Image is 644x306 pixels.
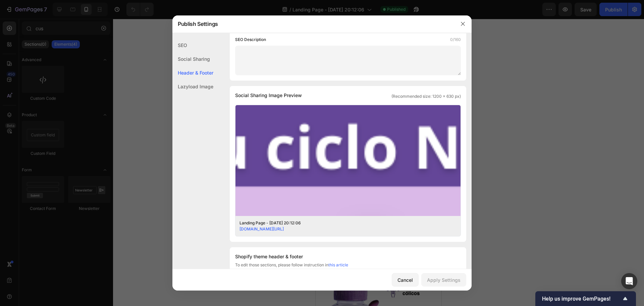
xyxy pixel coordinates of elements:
div: Cancel [397,276,413,283]
div: Header & Footer [172,66,213,80]
span: iPhone 13 Mini ( 375 px) [34,3,79,10]
span: Social Sharing Image Preview [235,91,302,99]
div: Apply Settings [427,276,461,283]
label: 0/160 [450,36,461,43]
label: SEO Description [235,36,266,43]
button: Apply Settings [421,273,466,287]
a: [DOMAIN_NAME][URL] [239,226,284,231]
div: Lazyload Image [172,80,213,93]
button: Show survey - Help us improve GemPages! [542,295,629,303]
div: Publish Settings [172,15,454,33]
div: SEO [172,38,213,52]
strong: ¡Envio Gratis a todo el pais! [23,14,103,21]
a: this article [328,262,348,267]
div: To edit those sections, please follow instruction in [235,262,461,274]
button: Cancel [392,273,419,287]
div: Shopify theme header & footer [235,253,461,261]
span: Help us improve GemPages! [542,296,621,302]
div: Open Intercom Messenger [621,273,637,289]
div: Landing Page - [DATE] 20:12:06 [239,220,446,226]
div: Social Sharing [172,52,213,66]
span: (Recommended size: 1200 x 630 px) [391,93,461,99]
